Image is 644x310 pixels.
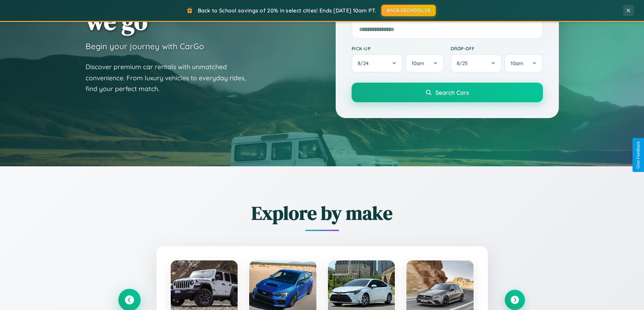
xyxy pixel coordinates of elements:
button: Search Cars [352,83,543,102]
p: Discover premium car rentals with unmatched convenience. From luxury vehicles to everyday rides, ... [86,61,255,94]
h2: Explore by make [119,200,525,226]
div: Give Feedback [636,141,641,169]
label: Drop-off [451,46,543,51]
span: 8 / 25 [457,60,471,66]
span: Back to School savings of 20% in select cities! Ends [DATE] 10am PT. [198,7,376,14]
button: BACK2SCHOOL20 [381,5,436,16]
button: 8/25 [451,54,502,73]
label: Pick-up [352,46,444,51]
button: 10am [405,54,444,73]
button: 10am [504,54,543,73]
button: 8/24 [352,54,403,73]
h3: Begin your journey with CarGo [86,41,204,51]
span: Search Cars [435,89,469,96]
span: 8 / 24 [358,60,372,66]
span: 10am [510,60,523,66]
span: 10am [411,60,424,66]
